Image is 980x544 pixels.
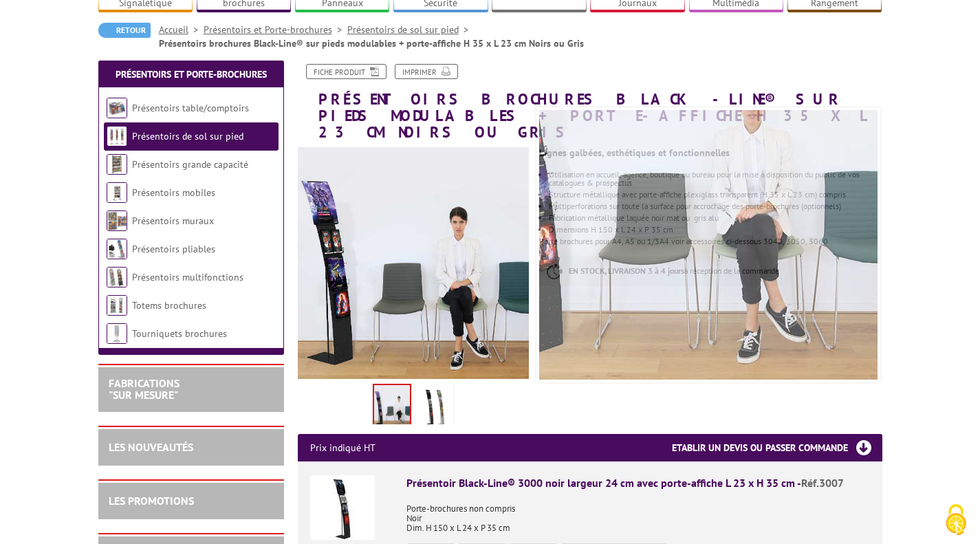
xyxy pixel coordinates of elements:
img: Présentoirs pliables [107,239,127,259]
a: LES PROMOTIONS [109,494,194,508]
img: Présentoirs table/comptoirs [107,98,127,118]
a: Présentoirs et Porte-brochures [204,23,347,36]
img: Présentoirs multifonctions [107,267,127,287]
img: Présentoirs muraux [107,210,127,231]
a: FABRICATIONS"Sur Mesure" [109,376,179,402]
a: Présentoirs mobiles [132,186,215,199]
a: Présentoirs de sol sur pied [132,130,243,142]
img: presentoir_black_line_3000_noir_3007_mise_en_scene.jpg [298,147,530,379]
p: Prix indiqué HT [310,434,375,461]
img: Tourniquets brochures [107,323,127,344]
h1: Présentoirs brochures Black-Line® sur pieds modulables + porte-affiche H 35 x L 23 cm Noirs ou Gris [287,64,893,141]
h3: Etablir un devis ou passer commande [672,434,882,461]
img: Cookies (fenêtre modale) [939,503,973,537]
img: presentoir_black_line_3000_noir_3007_mise_en_scene.jpg [374,385,410,428]
a: Totems brochures [132,299,206,312]
a: Présentoirs de sol sur pied [347,23,474,36]
img: Présentoirs de sol sur pied [107,126,127,146]
img: Présentoirs mobiles [107,182,127,203]
a: Fiche produit [306,64,386,79]
a: Présentoirs pliables [132,243,215,255]
button: Cookies (fenêtre modale) [932,497,980,544]
a: Tourniquets brochures [132,327,227,340]
a: Présentoirs grande capacité [132,158,248,171]
a: Présentoirs et Porte-brochures [116,68,267,80]
a: Présentoirs table/comptoirs [132,102,249,114]
li: Présentoirs brochures Black-Line® sur pieds modulables + porte-affiche H 35 x L 23 cm Noirs ou Gris [159,36,584,50]
img: Présentoirs grande capacité [107,154,127,175]
img: presentoirs_de_sol_3007.jpg [418,387,451,429]
p: Porte-brochures non compris Noir Dim. H 150 x L 24 x P 35 cm [406,494,870,533]
a: Présentoirs multifonctions [132,271,243,283]
a: Présentoirs muraux [132,215,214,227]
div: Présentoir Black-Line® 3000 noir largeur 24 cm avec porte-affiche L 23 x H 35 cm - [406,475,870,491]
a: Accueil [159,23,204,36]
span: Réf.3007 [801,476,844,490]
a: LES NOUVEAUTÉS [109,440,193,454]
a: Retour [98,23,151,38]
a: Imprimer [395,64,458,79]
img: Totems brochures [107,295,127,316]
img: Présentoir Black-Line® 3000 noir largeur 24 cm avec porte-affiche L 23 x H 35 cm [310,475,375,540]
